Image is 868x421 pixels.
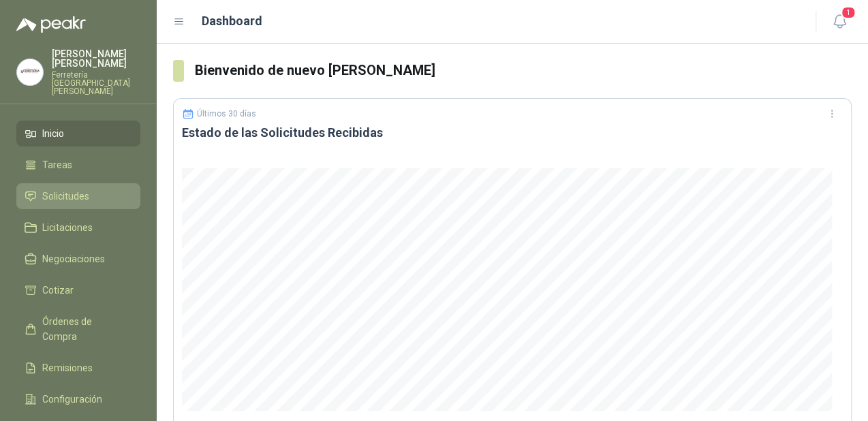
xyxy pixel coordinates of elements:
img: Company Logo [17,59,43,85]
span: Cotizar [42,283,74,298]
p: Ferretería [GEOGRAPHIC_DATA][PERSON_NAME] [52,71,140,95]
a: Negociaciones [16,246,140,272]
a: Inicio [16,121,140,146]
span: Órdenes de Compra [42,314,127,344]
a: Remisiones [16,355,140,381]
a: Solicitudes [16,183,140,209]
a: Tareas [16,152,140,178]
h3: Bienvenido de nuevo [PERSON_NAME] [195,60,852,81]
span: Configuración [42,392,102,407]
span: Tareas [42,157,72,172]
span: Negociaciones [42,251,105,266]
span: 1 [841,6,856,19]
span: Remisiones [42,360,93,375]
span: Inicio [42,126,64,141]
p: Últimos 30 días [197,109,256,119]
a: Cotizar [16,277,140,303]
p: [PERSON_NAME] [PERSON_NAME] [52,49,140,68]
span: Licitaciones [42,220,93,235]
a: Órdenes de Compra [16,309,140,349]
button: 1 [827,10,852,34]
img: Logo peakr [16,16,86,33]
a: Licitaciones [16,215,140,240]
h1: Dashboard [202,12,262,31]
span: Solicitudes [42,189,89,204]
h3: Estado de las Solicitudes Recibidas [182,125,843,141]
a: Configuración [16,386,140,412]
